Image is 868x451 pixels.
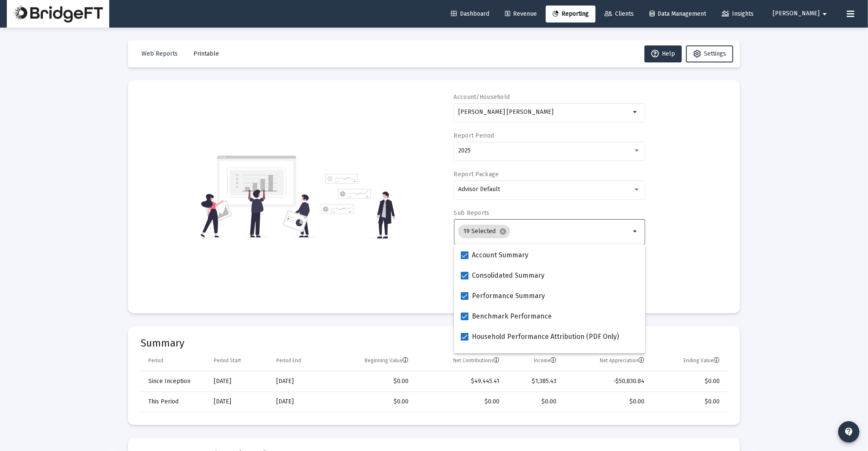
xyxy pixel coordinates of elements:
[454,357,500,364] div: Net Contributions
[651,50,675,57] span: Help
[148,357,163,364] div: Period
[329,371,414,392] td: $0.00
[506,371,562,392] td: $1,385.43
[773,10,820,17] span: [PERSON_NAME]
[505,10,537,17] span: Revenue
[444,6,496,23] a: Dashboard
[458,186,500,193] span: Advisor Default
[630,107,641,117] mat-icon: arrow_drop_down
[214,357,241,364] div: Period Start
[214,377,264,386] div: [DATE]
[199,155,316,239] img: reporting
[472,271,545,281] span: Consolidated Summary
[458,225,510,238] mat-chip: 19 Selected
[643,6,713,23] a: Data Management
[506,392,562,412] td: $0.00
[321,174,395,239] img: reporting-alt
[506,351,562,371] td: Column Income
[135,45,184,62] button: Web Reports
[644,45,682,62] button: Help
[600,357,644,364] div: Net Appreciation
[142,50,178,57] span: Web Reports
[193,50,219,57] span: Printable
[415,392,506,412] td: $0.00
[472,311,552,321] span: Benchmark Performance
[454,132,494,139] label: Report Period
[458,223,630,240] mat-chip-list: Selection
[13,6,103,23] img: Dashboard
[276,357,301,364] div: Period End
[686,45,733,62] button: Settings
[562,392,650,412] td: $0.00
[276,377,323,386] div: [DATE]
[598,6,641,23] a: Clients
[553,10,589,17] span: Reporting
[451,10,489,17] span: Dashboard
[820,6,830,23] mat-icon: arrow_drop_down
[454,171,499,178] label: Report Package
[214,397,264,406] div: [DATE]
[650,371,727,392] td: $0.00
[684,357,720,364] div: Ending Value
[141,351,727,412] div: Data grid
[630,226,641,237] mat-icon: arrow_drop_down
[650,351,727,371] td: Column Ending Value
[365,357,409,364] div: Beginning Value
[546,6,596,23] a: Reporting
[415,371,506,392] td: $49,445.41
[141,371,208,392] td: Since Inception
[141,339,727,347] mat-card-title: Summary
[499,228,507,235] mat-icon: cancel
[472,352,565,362] span: Portfolio Snapshot (PDF Only)
[141,392,208,412] td: This Period
[329,351,414,371] td: Column Beginning Value
[472,250,528,260] span: Account Summary
[704,50,726,57] span: Settings
[329,392,414,412] td: $0.00
[534,357,556,364] div: Income
[458,109,630,116] input: Search or select an account or household
[415,351,506,371] td: Column Net Contributions
[562,371,650,392] td: -$50,830.84
[715,6,760,23] a: Insights
[498,6,544,23] a: Revenue
[604,10,634,17] span: Clients
[458,147,471,154] span: 2025
[650,392,727,412] td: $0.00
[650,10,706,17] span: Data Management
[722,10,754,17] span: Insights
[763,5,840,22] button: [PERSON_NAME]
[472,291,545,301] span: Performance Summary
[141,351,208,371] td: Column Period
[454,209,490,217] label: Sub Reports
[276,397,323,406] div: [DATE]
[472,332,619,342] span: Household Performance Attribution (PDF Only)
[187,45,226,62] button: Printable
[270,351,329,371] td: Column Period End
[844,427,854,437] mat-icon: contact_support
[562,351,650,371] td: Column Net Appreciation
[208,351,270,371] td: Column Period Start
[454,93,510,101] label: Account/Household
